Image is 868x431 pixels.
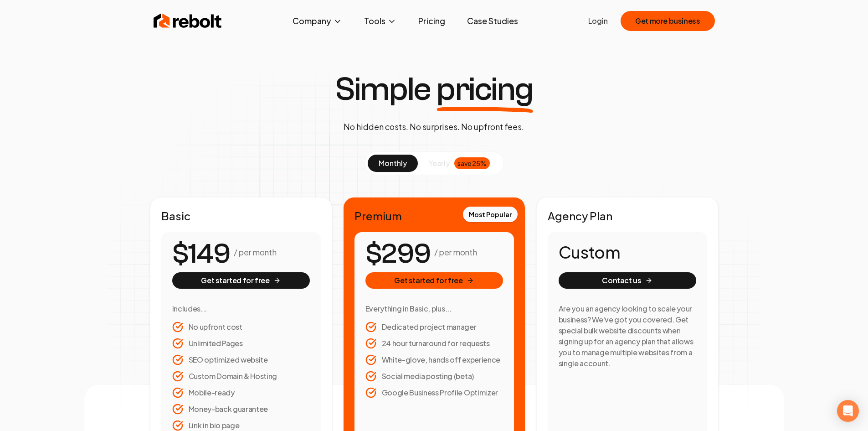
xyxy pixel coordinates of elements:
[365,354,503,365] li: White-glove, hands off experience
[234,246,276,259] p: / per month
[161,208,321,223] h2: Basic
[434,246,477,259] p: / per month
[379,158,407,168] span: monthly
[429,158,450,169] span: yearly
[354,208,514,223] h2: Premium
[437,73,533,106] span: pricing
[172,354,310,365] li: SEO optimized website
[365,371,503,382] li: Social media posting (beta)
[172,234,230,275] number-flow-react: $149
[357,12,404,30] button: Tools
[154,12,222,30] img: Rebolt Logo
[172,404,310,415] li: Money-back guarantee
[621,11,714,31] button: Get more business
[335,73,533,106] h1: Simple
[172,322,310,332] li: No upfront cost
[172,387,310,398] li: Mobile-ready
[365,234,431,275] number-flow-react: $299
[559,243,696,261] h1: Custom
[454,157,490,169] div: save 25%
[344,120,524,133] p: No hidden costs. No surprises. No upfront fees.
[559,272,696,289] button: Contact us
[365,303,503,314] h3: Everything in Basic, plus...
[365,272,503,289] button: Get started for free
[411,12,452,30] a: Pricing
[365,338,503,349] li: 24 hour turnaround for requests
[460,12,525,30] a: Case Studies
[172,338,310,349] li: Unlimited Pages
[368,155,418,172] button: monthly
[548,208,707,223] h2: Agency Plan
[463,207,518,222] div: Most Popular
[588,16,608,26] a: Login
[559,303,696,369] h3: Are you an agency looking to scale your business? We've got you covered. Get special bulk website...
[285,12,349,30] button: Company
[365,387,503,398] li: Google Business Profile Optimizer
[172,272,310,289] button: Get started for free
[837,400,859,422] div: Open Intercom Messenger
[172,303,310,314] h3: Includes...
[172,420,310,431] li: Link in bio page
[418,155,501,172] button: yearlysave 25%
[172,371,310,382] li: Custom Domain & Hosting
[365,322,503,332] li: Dedicated project manager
